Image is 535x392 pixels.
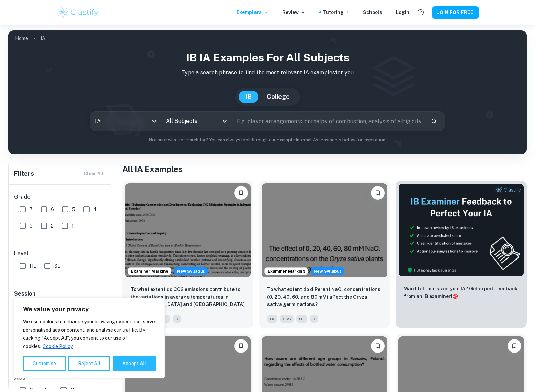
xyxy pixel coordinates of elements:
a: Examiner MarkingStarting from the May 2026 session, the ESS IA requirements have changed. We crea... [259,181,390,328]
a: Examiner MarkingStarting from the May 2026 session, the ESS IA requirements have changed. We crea... [122,181,253,328]
div: Starting from the May 2026 session, the ESS IA requirements have changed. We created this exempla... [311,267,344,275]
img: Thumbnail [398,183,524,277]
p: Want full marks on your IA ? Get expert feedback from an IB examiner! [404,285,519,300]
div: We value your privacy [14,298,165,378]
h6: Filters [14,169,34,178]
button: IB [239,91,259,103]
span: 1 [72,222,74,230]
h6: Level [14,250,106,258]
span: SL [54,262,60,270]
a: Schools [363,9,382,16]
span: ESS [280,315,294,323]
span: HL [30,262,36,270]
div: Starting from the May 2026 session, the ESS IA requirements have changed. We created this exempla... [174,267,208,275]
span: 2 [51,222,54,230]
div: IA [90,112,161,131]
img: profile cover [8,30,527,154]
button: Please log in to bookmark exemplars [234,186,248,200]
span: 6 [51,206,54,213]
span: New Syllabus [174,267,208,275]
button: Open [220,116,229,126]
button: Reject All [68,356,110,371]
h6: Session [14,290,106,303]
h1: All IA Examples [122,163,527,175]
span: 3 [30,222,33,230]
button: Search [428,115,440,127]
p: We use cookies to enhance your browsing experience, serve personalised ads or content, and analys... [23,318,156,350]
img: Clastify logo [56,5,100,19]
p: To what extent do CO2 emissions contribute to the variations in average temperatures in Indonesia... [130,286,245,309]
span: 🎯 [452,293,458,299]
p: To what extent do diPerent NaCl concentrations (0, 20, 40, 60, and 80 mM) aPect the Oryza sativa ... [267,286,382,308]
span: IA [267,315,277,323]
h6: Grade [14,193,106,201]
a: Cookie Policy [42,343,73,349]
button: Customise [23,356,66,371]
span: New Syllabus [311,267,344,275]
span: 7 [173,315,181,323]
span: Examiner Marking [265,268,308,274]
p: IA [41,35,45,42]
span: 5 [72,206,75,213]
p: We value your privacy [23,305,156,313]
h1: IB IA examples for all subjects [14,49,521,66]
a: ThumbnailWant full marks on yourIA? Get expert feedback from an IB examiner! [396,181,527,328]
p: Exemplars [237,9,269,16]
span: 2023 [14,376,106,382]
span: SL [160,315,170,323]
span: Examiner Marking [128,268,171,274]
button: JOIN FOR FREE [432,6,479,19]
p: Type a search phrase to find the most relevant IA examples for you [14,69,521,77]
a: Login [396,9,409,16]
span: HL [296,315,307,323]
button: College [260,91,297,103]
button: Accept All [113,356,156,371]
span: 7 [310,315,318,323]
button: Please log in to bookmark exemplars [234,339,248,353]
button: Help and Feedback [415,7,426,18]
a: Tutoring [323,9,349,16]
input: E.g. player arrangements, enthalpy of combustion, analysis of a big city... [232,112,426,131]
span: 4 [93,206,97,213]
button: Please log in to bookmark exemplars [508,339,521,353]
a: Home [15,34,28,43]
p: Not sure what to search for? You can always look through our example Internal Assessments below f... [14,137,521,143]
span: 7 [30,206,33,213]
img: ESS IA example thumbnail: To what extent do diPerent NaCl concentr [262,183,387,277]
p: Review [282,9,306,16]
img: ESS IA example thumbnail: To what extent do CO2 emissions contribu [125,183,251,277]
button: Please log in to bookmark exemplars [371,339,385,353]
button: Please log in to bookmark exemplars [371,186,385,200]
